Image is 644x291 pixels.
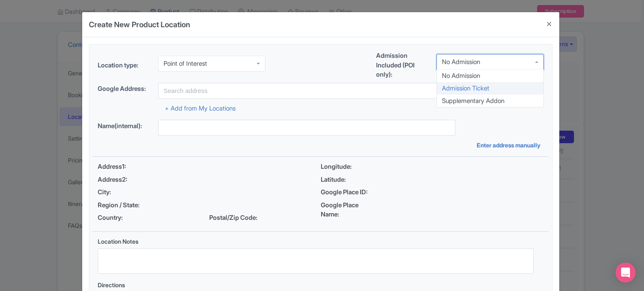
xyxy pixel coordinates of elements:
[209,213,266,223] span: Postal/Zip Code:
[98,121,151,131] label: Name(internal):
[98,162,155,172] span: Address1:
[321,162,378,172] span: Longitude:
[158,83,455,99] input: Search address
[89,19,190,30] h4: Create New Product Location
[98,213,155,223] span: Country:
[615,263,636,283] div: Open Intercom Messenger
[376,51,430,80] label: Admission Included (POI only):
[437,82,543,95] div: Admission Ticket
[477,141,544,149] a: Enter address manually
[98,188,155,197] span: City:
[164,60,207,67] div: Point of Interest
[98,175,155,185] span: Address2:
[98,61,151,70] label: Location type:
[321,188,378,197] span: Google Place ID:
[98,281,125,288] span: Directions
[98,84,151,94] label: Google Address:
[321,175,378,185] span: Latitude:
[98,201,155,210] span: Region / State:
[98,238,138,245] span: Location Notes
[165,104,236,112] a: + Add from My Locations
[437,95,543,107] div: Supplementary Addon
[539,12,559,36] button: Close
[321,201,378,219] span: Google Place Name:
[442,58,480,66] div: No Admission
[437,70,543,82] div: No Admission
